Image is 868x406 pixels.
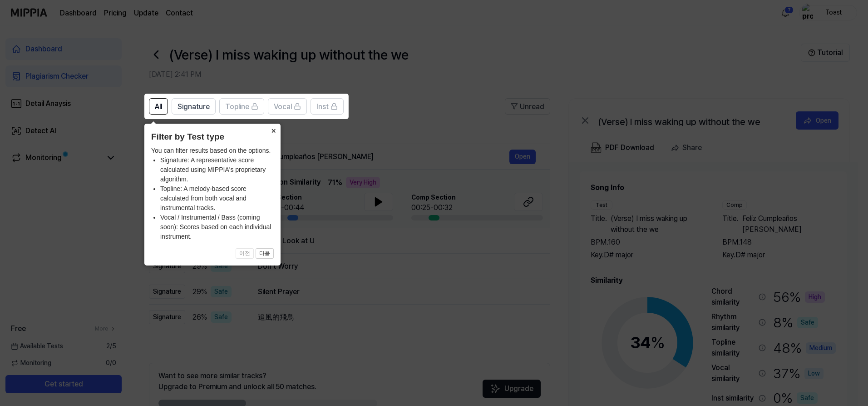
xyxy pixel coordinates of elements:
[268,98,307,115] button: Vocal
[274,101,292,112] span: Vocal
[151,130,274,144] header: Filter by Test type
[160,213,274,241] li: Vocal / Instrumental / Bass (coming soon): Scores based on each individual instrument.
[151,146,274,241] div: You can filter results based on the options.
[266,124,281,136] button: Close
[225,101,249,112] span: Topline
[155,101,162,112] span: All
[160,155,274,184] li: Signature: A representative score calculated using MIPPIA's proprietary algorithm.
[160,184,274,213] li: Topline: A melody-based score calculated from both vocal and instrumental tracks.
[172,98,216,115] button: Signature
[178,101,210,112] span: Signature
[256,248,274,259] button: 다음
[311,98,344,115] button: Inst
[316,101,329,112] span: Inst
[219,98,264,115] button: Topline
[149,98,168,115] button: All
